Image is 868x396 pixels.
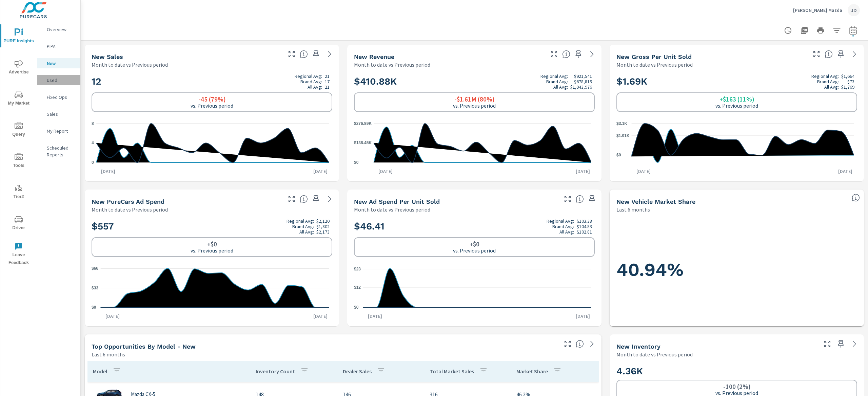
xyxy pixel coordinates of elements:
text: $0 [92,305,96,310]
text: 0 [92,160,94,165]
a: See more details in report [587,49,597,60]
p: $104.83 [577,224,592,229]
span: Find the biggest opportunities within your model lineup by seeing how each model is selling in yo... [576,340,584,348]
button: Make Fullscreen [286,49,297,60]
button: Apply Filters [830,24,844,37]
a: See more details in report [324,194,335,204]
h5: New Revenue [354,53,394,60]
p: vs. Previous period [191,103,233,109]
span: Total sales revenue over the selected date range. [Source: This data is sourced from the dealer’s... [562,50,570,58]
span: Average cost of advertising per each vehicle sold at the dealer over the selected date range. The... [576,195,584,203]
p: [DATE] [374,168,397,175]
div: Used [37,75,80,85]
p: Market Share [516,368,548,375]
h6: -100 (2%) [723,383,751,390]
span: Average gross profit generated by the dealership for each vehicle sold over the selected date ran... [825,50,833,58]
h6: -$1.61M (80%) [454,96,495,103]
p: [DATE] [833,168,857,175]
div: Fixed Ops [37,92,80,102]
text: $0 [354,160,359,165]
p: Brand Avg: [292,224,314,229]
text: $12 [354,285,361,290]
p: [DATE] [363,313,387,320]
p: All Avg: [299,229,314,235]
p: vs. Previous period [191,247,233,254]
div: New [37,58,80,68]
h1: 40.94% [616,258,857,281]
p: Regional Avg: [287,218,314,224]
p: [PERSON_NAME] Mazda [793,7,842,13]
span: Save this to your personalized report [587,194,597,204]
span: Save this to your personalized report [835,49,846,60]
p: [DATE] [632,168,655,175]
p: All Avg: [559,229,574,235]
button: Make Fullscreen [286,194,297,204]
p: 21 [325,84,330,90]
p: Last 6 months [616,205,650,214]
text: $276.89K [354,121,372,126]
p: $678,815 [574,79,592,84]
h2: $46.41 [354,218,595,235]
h2: 4.36K [616,365,857,377]
p: Total Market Sales [430,368,474,375]
text: $138.45K [354,141,372,146]
div: PIPA [37,41,80,51]
p: $1,769 [841,84,854,90]
h2: 12 [92,73,332,90]
p: [DATE] [309,313,332,320]
text: 8 [92,121,94,126]
p: $102.81 [577,229,592,235]
span: Dealer Sales within ZipCode / Total Market Sales. [Market = within dealer PMA (or 60 miles if no ... [852,194,860,202]
p: Regional Avg: [295,73,322,79]
p: Regional Avg: [547,218,574,224]
p: vs. Previous period [453,103,496,109]
button: Print Report [814,24,827,37]
p: $73 [847,79,854,84]
button: Make Fullscreen [549,49,559,60]
p: $103.38 [577,218,592,224]
p: Scheduled Reports [47,145,75,158]
button: Select Date Range [846,24,860,37]
p: [DATE] [309,168,332,175]
p: All Avg: [553,84,568,90]
text: $23 [354,267,361,271]
h5: New Vehicle Market Share [616,198,695,205]
div: Sales [37,109,80,119]
div: JD [848,4,860,16]
h6: -45 (79%) [198,96,226,103]
p: Overview [47,26,75,33]
a: See more details in report [849,338,860,349]
span: Save this to your personalized report [311,49,321,60]
p: Used [47,77,75,84]
p: Inventory Count [256,368,295,375]
a: See more details in report [587,338,597,349]
p: Month to date vs Previous period [354,205,430,214]
span: Tier2 [2,184,35,201]
button: Make Fullscreen [562,194,573,204]
p: vs. Previous period [715,390,758,396]
span: Query [2,122,35,138]
span: Number of vehicles sold by the dealership over the selected date range. [Source: This data is sou... [300,50,308,58]
p: Sales [47,111,75,117]
p: Month to date vs Previous period [354,61,430,69]
p: Fixed Ops [47,94,75,101]
span: Save this to your personalized report [311,194,321,204]
div: nav menu [0,20,37,269]
p: $1,802 [316,224,330,229]
p: Dealer Sales [343,368,372,375]
p: All Avg: [824,84,839,90]
p: [DATE] [96,168,120,175]
p: Brand Avg: [552,224,574,229]
p: Regional Avg: [811,73,839,79]
p: [DATE] [571,168,595,175]
p: Brand Avg: [817,79,839,84]
p: Month to date vs Previous period [616,61,693,69]
p: Month to date vs Previous period [92,205,168,214]
span: My Market [2,91,35,107]
p: My Report [47,128,75,134]
p: vs. Previous period [715,103,758,109]
text: $0 [616,153,621,157]
p: All Avg: [308,84,322,90]
span: Save this to your personalized report [573,49,584,60]
button: Make Fullscreen [562,338,573,349]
